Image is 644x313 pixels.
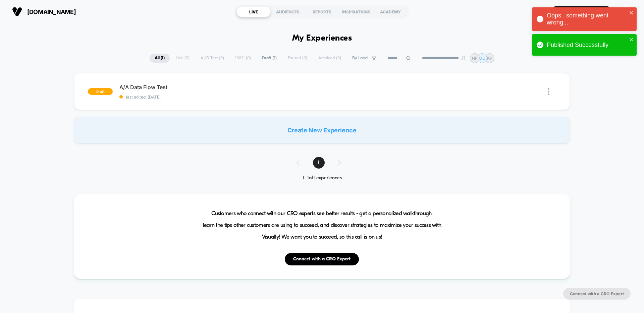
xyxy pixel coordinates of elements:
button: Connect with a CRO Expert [285,253,359,265]
p: NP [472,56,478,61]
p: KP [487,56,492,61]
img: Visually logo [12,7,22,17]
button: close [629,10,634,16]
div: ACADEMY [373,6,408,17]
h1: My Experiences [292,34,352,43]
p: DC [479,56,485,61]
span: Draft ( 1 ) [257,54,282,63]
span: A/A Data Flow Test [119,84,322,90]
div: 1 - 1 of 1 experiences [290,175,355,181]
span: Customers who connect with our CRO experts see better results - get a personalized walkthrough, l... [203,208,441,243]
span: last edited: [DATE] [119,95,322,100]
button: Connect with a CRO Expert [563,288,631,300]
img: end [461,56,465,60]
span: draft [88,88,113,95]
div: INSPIRATIONS [339,6,373,17]
div: AUDIENCES [271,6,305,17]
img: close [548,88,549,95]
div: Published Successfully [547,42,627,49]
div: Create New Experience [74,117,570,143]
div: LIVE [236,6,271,17]
button: NP [617,5,634,19]
button: [DOMAIN_NAME] [10,6,78,17]
span: [DOMAIN_NAME] [27,8,76,15]
button: close [629,37,634,43]
span: By Label [352,56,368,61]
span: All ( 1 ) [150,54,170,63]
div: NP [619,5,632,18]
div: REPORTS [305,6,339,17]
span: 1 [313,157,325,169]
div: Oops.. something went wrong... [547,12,627,26]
